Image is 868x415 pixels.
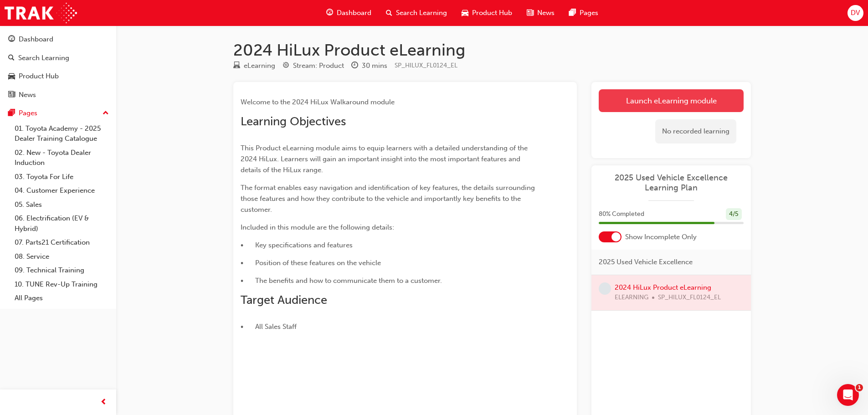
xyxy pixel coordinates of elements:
[4,105,113,122] button: Pages
[293,61,344,71] div: Stream: Product
[396,8,447,18] span: Search Learning
[103,108,109,119] span: up-icon
[8,91,15,99] span: news-icon
[11,250,113,264] a: 08. Service
[244,61,275,71] div: eLearning
[241,323,297,331] span: • All Sales Staff
[233,40,751,60] h1: 2024 HiLux Product eLearning
[326,7,333,19] span: guage-icon
[11,263,113,277] a: 09. Technical Training
[562,4,606,22] a: pages-iconPages
[726,208,742,220] div: 4 / 5
[11,211,113,236] a: 06. Electrification (EV & Hybrid)
[282,60,344,72] div: Stream
[241,98,395,106] span: Welcome to the 2024 HiLux Walkaround module
[241,114,346,128] span: Learning Objectives
[241,259,381,267] span: • Position of these features on the vehicle
[19,34,53,45] div: Dashboard
[19,71,59,82] div: Product Hub
[241,144,529,174] span: This Product eLearning module aims to equip learners with a detailed understanding of the 2024 Hi...
[454,4,519,22] a: car-iconProduct Hub
[599,209,644,220] span: 80 % Completed
[395,61,457,69] span: Learning resource code
[19,90,36,100] div: News
[599,173,744,193] a: 2025 Used Vehicle Excellence Learning Plan
[351,62,358,70] span: clock-icon
[8,109,15,118] span: pages-icon
[599,282,611,295] span: learningRecordVerb_NONE-icon
[4,31,113,48] a: Dashboard
[241,293,327,307] span: Target Audience
[837,384,859,406] iframe: Intercom live chat
[11,122,113,146] a: 01. Toyota Academy - 2025 Dealer Training Catalogue
[851,8,860,18] span: DV
[233,62,240,70] span: learningResourceType_ELEARNING-icon
[4,68,113,85] a: Product Hub
[337,8,371,18] span: Dashboard
[847,5,863,21] button: DV
[11,277,113,292] a: 10. TUNE Rev-Up Training
[8,72,15,81] span: car-icon
[537,8,555,18] span: News
[580,8,598,18] span: Pages
[472,8,512,18] span: Product Hub
[599,89,744,112] a: Launch eLearning module
[8,54,15,62] span: search-icon
[11,236,113,250] a: 07. Parts21 Certification
[351,60,387,72] div: Duration
[527,7,534,19] span: news-icon
[282,62,289,70] span: target-icon
[241,184,537,214] span: The format enables easy navigation and identification of key features, the details surrounding th...
[4,50,113,67] a: Search Learning
[11,198,113,212] a: 05. Sales
[379,4,454,22] a: search-iconSearch Learning
[100,397,107,408] span: prev-icon
[4,87,113,103] a: News
[625,232,697,242] span: Show Incomplete Only
[18,53,69,63] div: Search Learning
[519,4,562,22] a: news-iconNews
[569,7,576,19] span: pages-icon
[233,60,275,72] div: Type
[856,384,863,391] span: 1
[362,61,387,71] div: 30 mins
[19,108,37,118] div: Pages
[11,291,113,305] a: All Pages
[5,3,77,23] img: Trak
[11,146,113,170] a: 02. New - Toyota Dealer Induction
[241,277,442,285] span: • The benefits and how to communicate them to a customer.
[11,184,113,198] a: 04. Customer Experience
[319,4,379,22] a: guage-iconDashboard
[11,170,113,184] a: 03. Toyota For Life
[4,29,113,105] button: DashboardSearch LearningProduct HubNews
[241,241,353,249] span: • Key specifications and features
[655,119,736,143] div: No recorded learning
[462,7,468,19] span: car-icon
[8,36,15,44] span: guage-icon
[599,257,693,267] span: 2025 Used Vehicle Excellence
[386,7,392,19] span: search-icon
[241,223,394,231] span: Included in this module are the following details:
